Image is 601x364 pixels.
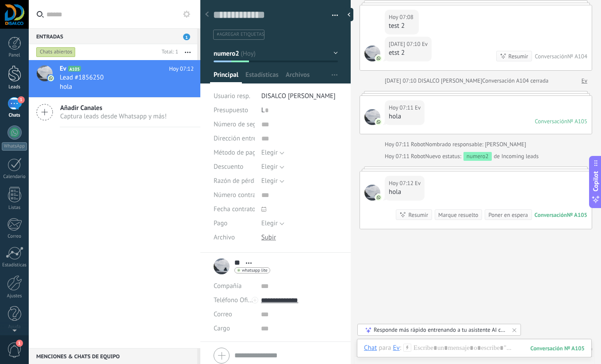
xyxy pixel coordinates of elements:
[261,174,284,188] button: Elegir
[535,53,567,60] div: Conversación
[415,103,421,112] span: Ev
[567,118,587,125] div: № A105
[385,140,526,149] div: Nombrado responsable: [PERSON_NAME]
[214,206,256,212] span: Fecha contrato
[214,231,255,245] div: Archivo
[2,174,27,180] div: Calendario
[345,8,353,21] div: Ocultar
[261,177,278,185] span: Elegir
[29,28,197,44] div: Entradas
[214,149,260,156] span: Método de pago
[425,152,461,161] span: Nuevo estatus:
[2,234,27,239] div: Correo
[16,340,23,347] span: 1
[214,178,263,184] span: Razón de pérdida
[261,216,284,231] button: Elegir
[582,76,587,85] a: Ev
[2,262,27,268] div: Estadísticas
[60,83,72,91] span: hola
[214,121,282,128] span: Número de seguimiento
[214,307,232,322] button: Correo
[60,64,66,73] span: Ev
[214,92,250,100] span: Usuario resp.
[2,205,27,211] div: Listas
[411,152,425,160] span: Robot
[2,293,27,299] div: Ajustes
[389,49,428,57] div: etst 2
[214,118,255,132] div: Número de seguimiento
[374,326,505,334] div: Responde más rápido entrenando a tu asistente AI con tus fuentes de datos
[375,55,382,61] img: com.amocrm.amocrmwa.svg
[286,71,310,83] span: Archivos
[214,310,232,318] span: Correo
[214,146,255,160] div: Método de pago
[261,160,284,174] button: Elegir
[375,119,382,125] img: com.amocrm.amocrmwa.svg
[385,152,411,161] div: Hoy 07:11
[535,211,567,219] div: Conversación
[214,132,255,146] div: Dirección entrega
[364,109,380,125] span: Ev
[60,112,167,121] span: Captura leads desde Whatsapp y más!
[411,140,425,148] span: Robot
[535,118,567,125] div: Conversación
[48,75,54,81] img: icon
[214,325,230,332] span: Cargo
[389,22,415,30] div: test 2
[375,194,382,201] img: com.amocrm.amocrmwa.svg
[214,103,255,118] div: Presupuesto
[2,84,27,90] div: Leads
[2,142,27,151] div: WhatsApp
[389,188,421,197] div: hola
[214,279,254,293] div: Compañía
[214,160,255,174] div: Descuento
[214,89,255,103] div: Usuario resp.
[214,163,243,170] span: Descuento
[169,64,194,73] span: Hoy 07:12
[567,211,587,219] div: № A105
[2,53,27,58] div: Panel
[418,77,482,84] span: DISALCO SALVADOR
[379,344,391,353] span: para
[214,220,227,227] span: Pago
[389,40,422,49] div: [DATE] 07:10
[438,211,478,219] div: Marque resuelto
[214,202,255,216] div: Fecha contrato
[530,345,585,352] div: 105
[364,45,380,61] span: Ev
[60,104,167,112] span: Añadir Canales
[385,76,418,85] div: [DATE] 07:10
[214,296,260,304] span: Teléfono Oficina
[214,135,264,142] span: Dirección entrega
[29,348,197,364] div: Menciones & Chats de equipo
[214,71,238,83] span: Principal
[36,47,76,57] div: Chats abiertos
[385,140,411,149] div: Hoy 07:11
[178,44,197,60] button: Más
[261,163,278,171] span: Elegir
[158,48,178,57] div: Total: 1
[591,171,600,192] span: Copilot
[400,344,401,353] span: :
[183,34,190,40] span: 1
[488,211,528,219] div: Poner en espera
[214,322,254,336] div: Cargo
[389,112,421,121] div: hola
[217,31,264,38] span: #agregar etiquetas
[245,71,279,83] span: Estadísticas
[415,179,421,188] span: Ev
[214,234,235,241] span: Archivo
[60,73,103,82] span: Lead #1856250
[509,52,528,61] div: Resumir
[214,106,248,114] span: Presupuesto
[261,146,284,160] button: Elegir
[261,103,338,118] div: L
[389,103,415,112] div: Hoy 07:11
[422,40,428,49] span: Ev
[261,219,278,227] span: Elegir
[214,174,255,188] div: Razón de pérdida
[242,268,268,273] span: whatsapp lite
[18,96,25,103] span: 1
[482,76,548,85] div: Conversación A104 cerrada
[261,148,278,157] span: Elegir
